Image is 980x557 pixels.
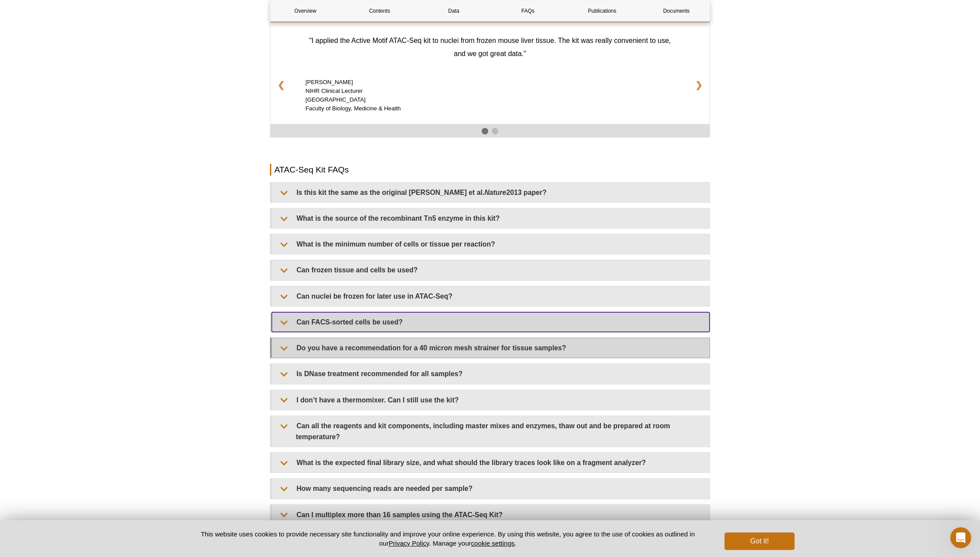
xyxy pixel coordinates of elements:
summary: Is DNase treatment recommended for all samples? [272,364,710,384]
a: ❯ [688,74,710,96]
a: Contents [344,0,414,21]
a: FAQs [493,0,563,21]
summary: Can all the reagents and kit components, including master mixes and enzymes, thaw out and be prep... [272,416,710,447]
summary: Can FACS-sorted cells be used? [272,312,710,332]
a: ❮ [270,74,292,96]
summary: What is the minimum number of cells or tissue per reaction? [272,234,710,254]
summary: What is the expected final library size, and what should the library traces look like on a fragme... [272,453,710,472]
a: Publications [567,0,637,21]
p: [PERSON_NAME] NIHR Clinical Lecturer [GEOGRAPHIC_DATA] Faculty of Biology, Medicine & Health [305,78,675,113]
summary: Is this kit the same as the original [PERSON_NAME] et al.Nature2013 paper? [272,183,710,202]
p: This website uses cookies to provide necessary site functionality and improve your online experie... [185,529,710,548]
em: Nature [484,189,506,196]
a: Documents [642,0,711,21]
a: Overview [270,0,340,21]
q: "I applied the Active Motif ATAC-Seq kit to nuclei from frozen mouse liver tissue. The kit was re... [309,37,671,57]
summary: Can I multiplex more than 16 samples using the ATAC-Seq Kit? [272,505,710,525]
summary: I don’t have a thermomixer. Can I still use the kit? [272,390,710,410]
button: cookie settings [471,539,515,547]
a: Data [419,0,489,21]
a: Privacy Policy [389,539,429,547]
summary: Can nuclei be frozen for later use in ATAC-Seq? [272,286,710,306]
iframe: Intercom live chat [950,527,971,548]
button: Got it! [724,532,795,550]
summary: Can frozen tissue and cells be used? [272,260,710,280]
summary: How many sequencing reads are needed per sample? [272,479,710,498]
h2: ATAC-Seq Kit FAQs [270,164,710,176]
summary: What is the source of the recombinant Tn5 enzyme in this kit? [272,208,710,228]
summary: Do you have a recommendation for a 40 micron mesh strainer for tissue samples? [272,338,710,358]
